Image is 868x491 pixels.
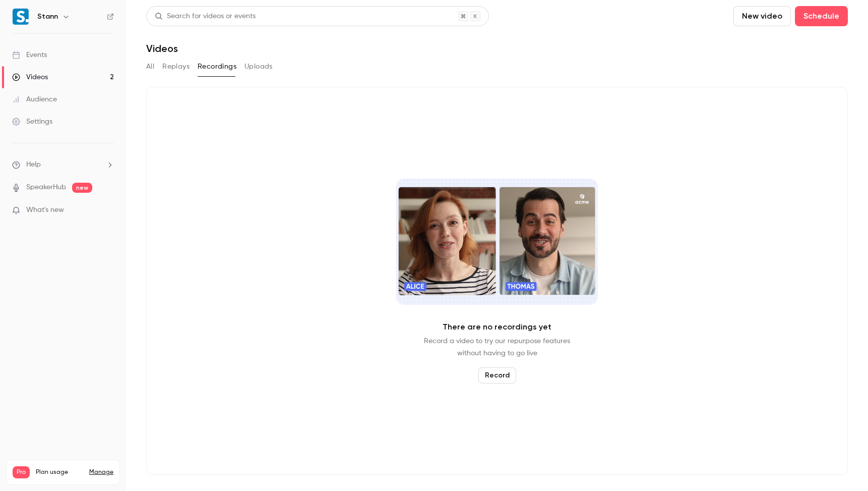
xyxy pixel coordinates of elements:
[36,468,83,476] span: Plan usage
[89,468,113,476] a: Manage
[155,11,256,22] div: Search for videos or events
[26,205,64,215] span: What's new
[12,117,52,127] div: Settings
[244,59,273,75] button: Uploads
[146,59,154,75] button: All
[198,59,236,75] button: Recordings
[102,206,114,215] iframe: Noticeable Trigger
[478,367,516,384] button: Record
[162,59,190,75] button: Replays
[12,50,47,60] div: Events
[795,6,848,26] button: Schedule
[12,94,57,104] div: Audience
[72,183,92,193] span: new
[37,12,58,22] h6: Stann
[424,335,570,359] p: Record a video to try our repurpose features without having to go live
[13,9,29,25] img: Stann
[26,182,66,193] a: SpeakerHub
[12,72,48,82] div: Videos
[146,42,178,54] h1: Videos
[13,466,30,478] span: Pro
[26,159,41,170] span: Help
[146,6,848,485] section: Videos
[12,159,114,170] li: help-dropdown-opener
[443,321,551,333] p: There are no recordings yet
[733,6,791,26] button: New video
